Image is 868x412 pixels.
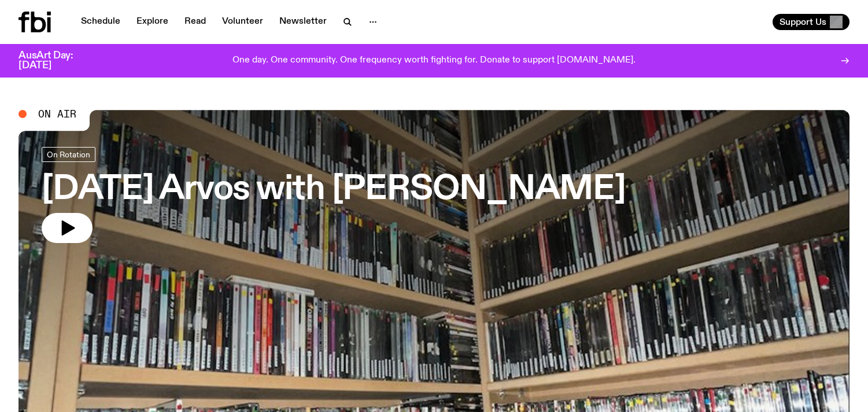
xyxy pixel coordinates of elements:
a: Volunteer [215,14,270,30]
a: Explore [130,14,175,30]
a: Schedule [74,14,127,30]
span: On Air [38,109,76,119]
a: [DATE] Arvos with [PERSON_NAME] [42,147,626,243]
p: One day. One community. One frequency worth fighting for. Donate to support [DOMAIN_NAME]. [232,56,636,66]
span: Support Us [780,17,826,27]
h3: AusArt Day: [DATE] [19,51,93,71]
a: Read [178,14,213,30]
h3: [DATE] Arvos with [PERSON_NAME] [42,174,626,206]
button: Support Us [773,14,849,30]
a: Newsletter [272,14,334,30]
span: On Rotation [47,150,90,159]
a: On Rotation [42,147,95,162]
